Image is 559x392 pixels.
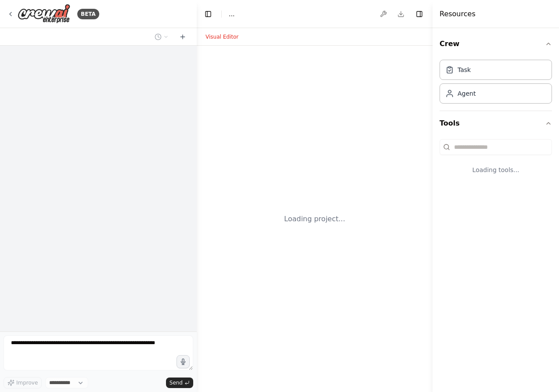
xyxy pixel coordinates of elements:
[440,158,552,181] div: Loading tools...
[166,378,193,388] button: Send
[229,10,234,18] nav: breadcrumb
[4,377,42,388] button: Improve
[458,89,476,98] div: Agent
[440,32,552,56] button: Crew
[176,32,190,42] button: Start a new chat
[77,9,99,19] div: BETA
[284,214,345,224] div: Loading project...
[151,32,172,42] button: Switch to previous chat
[200,32,244,42] button: Visual Editor
[229,10,234,18] span: ...
[177,355,190,368] button: Click to speak your automation idea
[440,9,476,19] h4: Resources
[440,111,552,136] button: Tools
[16,379,38,386] span: Improve
[440,56,552,111] div: Crew
[202,8,214,20] button: Hide left sidebar
[458,65,471,74] div: Task
[413,8,426,20] button: Hide right sidebar
[18,4,70,24] img: Logo
[440,136,552,188] div: Tools
[170,379,183,386] span: Send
